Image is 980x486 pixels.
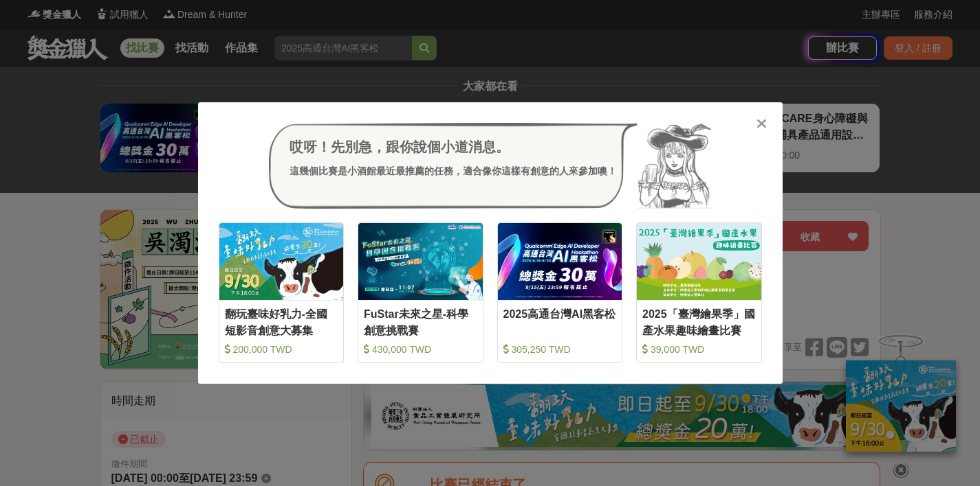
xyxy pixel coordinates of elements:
img: Cover Image [498,223,622,299]
div: 翻玩臺味好乳力-全國短影音創意大募集 [225,306,338,337]
div: 2025高通台灣AI黑客松 [503,306,617,337]
a: Cover Image2025高通台灣AI黑客松 305,250 TWD [497,222,623,363]
img: Cover Image [637,223,761,299]
img: Cover Image [358,223,483,299]
div: 39,000 TWD [642,343,756,356]
a: Cover Image2025「臺灣繪果季」國產水果趣味繪畫比賽 39,000 TWD [636,222,762,363]
div: 200,000 TWD [225,343,338,356]
div: 2025「臺灣繪果季」國產水果趣味繪畫比賽 [642,306,756,337]
a: Cover ImageFuStar未來之星-科學創意挑戰賽 430,000 TWD [358,222,483,363]
div: 哎呀！先別急，跟你說個小道消息。 [290,137,617,157]
div: 305,250 TWD [503,343,617,356]
img: Cover Image [219,223,344,299]
div: 430,000 TWD [364,343,477,356]
div: 這幾個比賽是小酒館最近最推薦的任務，適合像你這樣有創意的人來參加噢！ [290,164,617,178]
div: FuStar未來之星-科學創意挑戰賽 [364,306,477,337]
img: Avatar [638,123,712,209]
a: Cover Image翻玩臺味好乳力-全國短影音創意大募集 200,000 TWD [219,222,345,363]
